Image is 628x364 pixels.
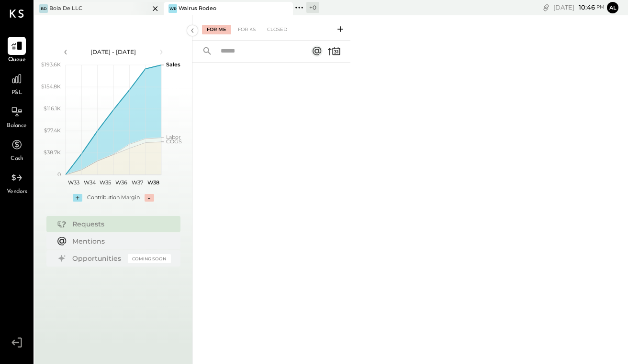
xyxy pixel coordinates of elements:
text: $193.6K [41,61,61,68]
div: Walrus Rodeo [179,5,216,12]
div: Opportunities [72,254,123,263]
div: - [145,194,154,202]
div: copy link [541,2,551,12]
div: Boia De LLC [49,5,82,12]
div: For KS [233,25,260,34]
button: Al [607,2,618,13]
div: Closed [262,25,292,34]
text: Sales [166,61,180,68]
text: COGS [166,138,182,145]
span: Balance [7,122,27,130]
a: Balance [0,103,33,130]
span: P&L [11,89,22,97]
div: Mentions [72,236,166,246]
a: Vendors [0,169,33,196]
text: $154.8K [41,83,61,90]
a: Queue [0,37,33,64]
div: Coming Soon [128,254,171,263]
text: W36 [115,179,127,186]
span: pm [596,4,605,11]
div: BD [39,4,48,13]
text: W34 [83,179,96,186]
div: + 0 [306,2,319,13]
text: Labor [166,134,180,140]
text: 0 [57,171,61,178]
text: W35 [100,179,111,186]
span: Cash [11,155,23,163]
text: $38.7K [44,149,61,156]
text: $77.4K [44,127,61,134]
text: $116.1K [44,105,61,112]
span: Vendors [7,188,27,196]
a: P&L [0,70,33,97]
a: Cash [0,136,33,163]
div: Contribution Margin [87,194,140,202]
div: Requests [72,219,166,229]
text: W37 [132,179,143,186]
span: Queue [8,56,26,64]
div: [DATE] - [DATE] [73,48,154,56]
div: [DATE] [553,3,605,12]
span: 10 : 46 [576,3,595,12]
div: WR [168,4,177,13]
div: For Me [202,25,231,34]
div: + [73,194,82,202]
text: W33 [67,179,79,186]
text: W38 [147,179,159,186]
